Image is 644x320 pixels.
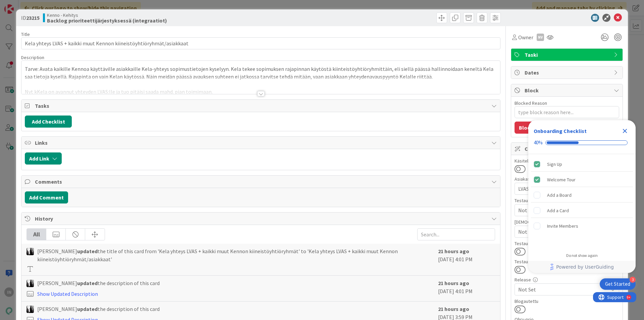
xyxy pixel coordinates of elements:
button: Block [515,122,537,134]
span: [PERSON_NAME] the title of this card from 'Kela yhteys LVAS + kaikki muut Kennon kiineistöyhtiöry... [37,247,435,263]
div: Asiakas [515,177,619,181]
span: History [35,215,488,223]
span: Custom Fields [525,145,610,153]
div: Invite Members is incomplete. [531,219,633,233]
div: Footer [528,261,636,273]
span: Links [35,139,488,147]
span: Dates [525,68,610,77]
div: Add a Board [547,191,572,199]
span: Comments [35,178,488,186]
div: Blogautettu [515,299,619,304]
div: Sign Up is complete. [531,157,633,172]
label: Title [21,31,30,37]
div: Testaus [515,198,619,203]
div: Welcome Tour [547,176,576,184]
span: Not Set [518,285,607,293]
div: Add a Board is incomplete. [531,188,633,202]
span: Not Set [518,228,607,236]
span: Owner [518,33,533,41]
span: Kenno - Kehitys [47,12,167,18]
div: 40% [534,140,543,146]
div: Welcome Tour is complete. [531,172,633,187]
div: Open Get Started checklist, remaining modules: 3 [600,278,636,290]
p: Tarve: Avata kaikille Kennoa käyttäville asiakkaille Kela-yhteys sopimustietojen kyselyyn. Kela t... [25,65,497,80]
div: [DATE] 4:01 PM [438,279,495,298]
span: [PERSON_NAME] the description of this card [37,305,160,313]
b: 21 hours ago [438,306,469,312]
div: Close Checklist [620,126,630,136]
span: Block [525,86,610,94]
b: updated [77,280,98,286]
span: LVAS [518,185,607,193]
button: Add Checklist [25,116,72,128]
span: Taski [525,51,610,59]
label: Blocked Reason [515,100,547,106]
div: Add a Card [547,207,569,215]
span: Description [21,54,44,60]
span: ID [21,14,40,22]
div: All [27,229,46,240]
div: Checklist items [528,154,636,248]
div: [DEMOGRAPHIC_DATA] [515,220,619,224]
b: 21 hours ago [438,248,469,255]
div: 3 [630,277,636,283]
b: updated [77,306,98,312]
input: Search... [417,228,495,240]
img: KV [26,280,34,287]
div: [DATE] 4:01 PM [438,247,495,272]
div: Do not show again [566,253,598,258]
span: [PERSON_NAME] the description of this card [37,279,160,287]
img: KV [26,306,34,313]
img: KV [26,248,34,255]
div: Get Started [605,281,630,287]
div: NV [537,34,544,41]
a: Powered by UserGuiding [532,261,632,273]
div: Checklist progress: 40% [534,140,630,146]
div: 9+ [34,3,37,8]
div: Add a Card is incomplete. [531,203,633,218]
a: Show Updated Description [37,290,98,297]
div: Testaustiimi kurkkaa [515,259,619,264]
span: Tasks [35,102,488,110]
b: Backlog prioriteettijärjestyksessä (integraatiot) [47,18,167,23]
div: Onboarding Checklist [534,127,587,135]
div: Release [515,277,619,282]
b: 21 hours ago [438,280,469,286]
div: Invite Members [547,222,578,230]
button: Add Link [25,152,62,165]
div: Testaus: Käsitelty [515,241,619,246]
input: type card name here... [21,37,500,49]
b: updated [77,248,98,255]
span: Powered by UserGuiding [556,263,614,271]
div: Käsitelty suunnittelussa [515,158,619,163]
button: Add Comment [25,191,68,203]
div: Checklist Container [528,120,636,273]
span: Not Set [518,206,607,214]
span: Support [14,1,31,9]
b: 23215 [26,14,40,21]
div: Sign Up [547,160,562,168]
